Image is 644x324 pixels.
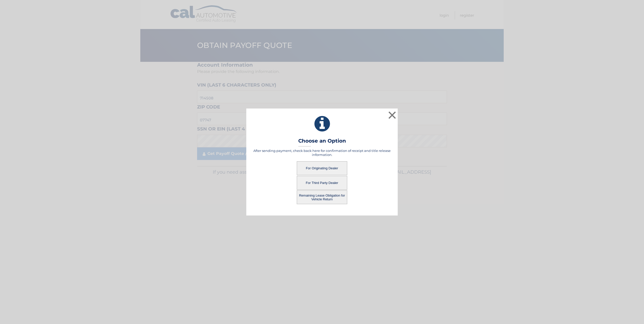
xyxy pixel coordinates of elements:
h5: After sending payment, check back here for confirmation of receipt and title release information. [253,149,391,157]
button: Remaining Lease Obligation for Vehicle Return [297,190,347,204]
h3: Choose an Option [298,138,346,147]
button: × [387,110,397,120]
button: For Third Party Dealer [297,176,347,190]
button: For Originating Dealer [297,161,347,175]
